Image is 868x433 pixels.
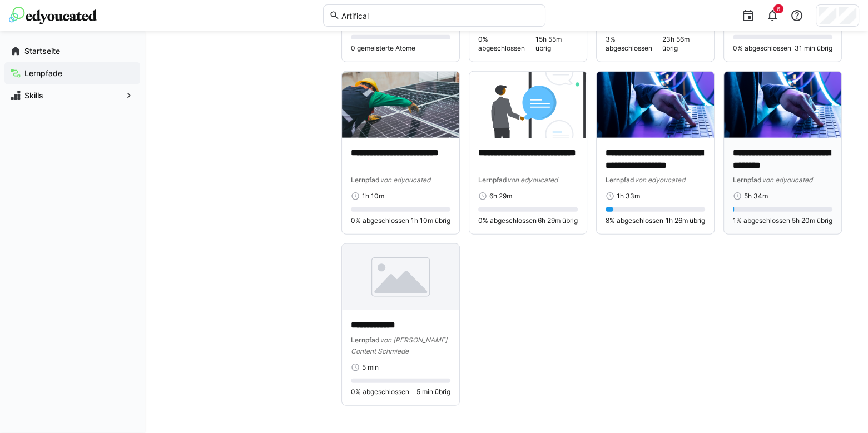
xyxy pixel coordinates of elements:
span: von edyoucated [762,176,812,184]
input: Skills und Lernpfade durchsuchen… [340,11,539,21]
span: Lernpfad [478,176,507,184]
span: von edyoucated [380,176,430,184]
span: 3% abgeschlossen [606,35,662,53]
span: Lernpfad [351,176,380,184]
img: image [597,72,714,138]
span: 1h 10m übrig [411,216,450,225]
img: image [724,72,841,138]
span: 0 gemeisterte Atome [351,44,415,53]
img: image [469,72,587,138]
span: 1h 33m [617,192,640,201]
span: 5h 34m [744,192,768,201]
span: 0% abgeschlossen [351,387,409,396]
span: 5h 20m übrig [792,216,832,225]
span: 15h 55m übrig [535,35,578,53]
span: 0% abgeschlossen [478,35,535,53]
span: 1% abgeschlossen [733,216,790,225]
img: image [342,244,459,310]
span: 8% abgeschlossen [606,216,663,225]
span: Lernpfad [733,176,762,184]
span: 5 min [362,363,379,372]
span: Lernpfad [606,176,634,184]
span: von edyoucated [507,176,558,184]
span: 0% abgeschlossen [733,44,791,53]
span: 0% abgeschlossen [478,216,537,225]
img: image [342,72,459,138]
span: 0% abgeschlossen [351,216,409,225]
span: 1h 10m [362,192,384,201]
span: 6h 29m [489,192,512,201]
span: 5 min übrig [416,387,450,396]
span: von [PERSON_NAME] Content Schmiede [351,336,447,355]
span: 6h 29m übrig [538,216,578,225]
span: 1h 26m übrig [666,216,705,225]
span: 6 [777,6,780,12]
span: 23h 56m übrig [662,35,705,53]
span: von edyoucated [634,176,685,184]
span: 31 min übrig [795,44,832,53]
span: Lernpfad [351,336,380,344]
